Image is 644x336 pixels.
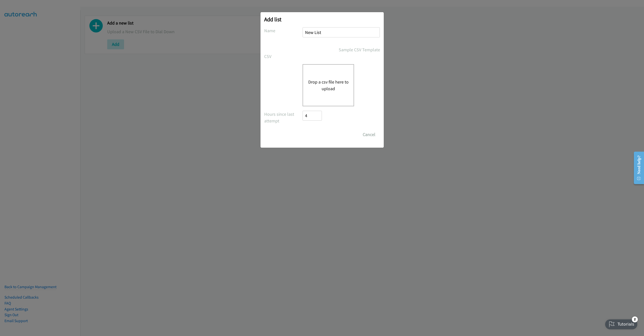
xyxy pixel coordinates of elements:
[308,79,349,92] button: Drop a csv file here to upload
[264,16,380,23] h2: Add list
[602,314,640,332] iframe: Checklist
[264,53,303,60] label: CSV
[630,148,644,188] iframe: Resource Center
[264,111,303,124] label: Hours since last attempt
[264,27,303,34] label: Name
[358,130,380,140] button: Cancel
[339,46,380,53] a: Sample CSV Template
